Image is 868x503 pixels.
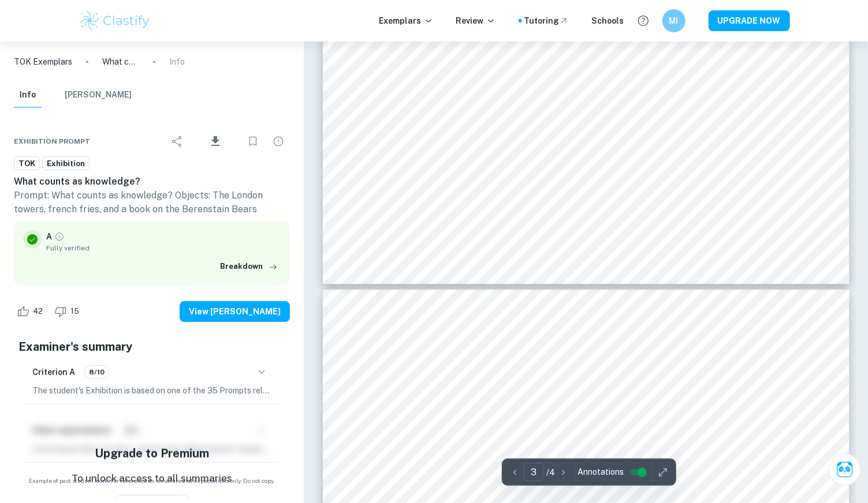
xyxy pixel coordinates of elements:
div: Report issue [267,130,290,153]
button: UPGRADE NOW [709,10,790,31]
span: 15 [64,306,85,317]
span: Exhibition Prompt [14,136,90,147]
button: Breakdown [217,258,281,275]
h6: Criterion A [32,366,75,378]
p: Prompt: What counts as knowledge? Objects: The London towers, french fries, and a book on the Ber... [14,189,290,216]
a: Schools [592,14,624,27]
div: Share [166,130,189,153]
a: TOK Exemplars [14,55,72,68]
p: The student's Exhibition is based on one of the 35 Prompts released by the IBO, specifically the ... [32,384,271,397]
div: Download [191,126,239,156]
span: Example of past student work. For reference on structure and expectations only. Do not copy. [14,476,290,485]
button: [PERSON_NAME] [65,82,132,108]
button: Help and Feedback [634,11,653,31]
p: Exemplars [379,14,433,27]
h5: Upgrade to Premium [95,445,209,462]
img: Clastify logo [79,9,152,32]
h5: Examiner's summary [18,338,285,355]
p: Info [169,55,185,68]
span: 8/10 [85,367,109,377]
span: Fully verified [46,243,281,253]
p: To unlock access to all summaries [72,471,232,486]
a: Exhibition [42,156,90,171]
button: View [PERSON_NAME] [180,301,290,322]
div: Bookmark [241,130,265,153]
p: What counts as knowledge? [102,55,139,68]
span: 42 [27,306,49,317]
h6: What counts as knowledge? [14,175,290,189]
button: MI [662,9,686,32]
p: / 4 [546,466,555,479]
h6: MI [667,14,680,27]
a: Tutoring [524,14,569,27]
p: Review [456,14,496,27]
button: Info [14,82,42,108]
a: TOK [14,156,40,171]
span: Annotations [578,466,624,478]
div: Dislike [51,302,85,321]
div: Like [14,302,49,321]
p: A [46,230,52,243]
button: Ask Clai [829,453,861,486]
a: Grade fully verified [54,231,65,242]
span: TOK [14,158,39,170]
span: Exhibition [43,158,89,170]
